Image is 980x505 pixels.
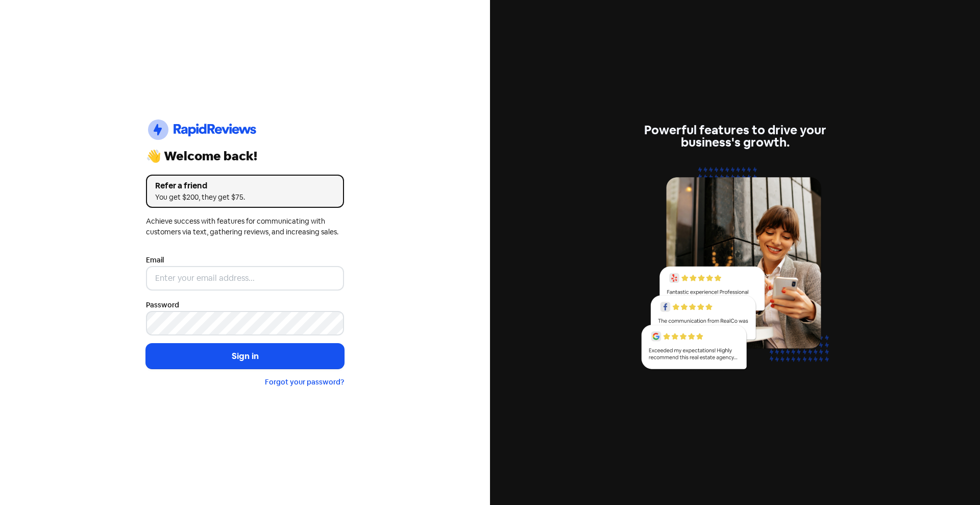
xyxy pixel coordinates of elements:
[146,255,164,266] label: Email
[636,161,834,381] img: reviews
[636,124,834,149] div: Powerful features to drive your business's growth.
[146,150,344,162] div: 👋 Welcome back!
[146,216,344,237] div: Achieve success with features for communicating with customers via text, gathering reviews, and i...
[155,180,335,192] div: Refer a friend
[146,300,179,310] label: Password
[146,266,344,291] input: Enter your email address...
[146,344,344,369] button: Sign in
[265,377,344,387] a: Forgot your password?
[155,192,335,203] div: You get $200, they get $75.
